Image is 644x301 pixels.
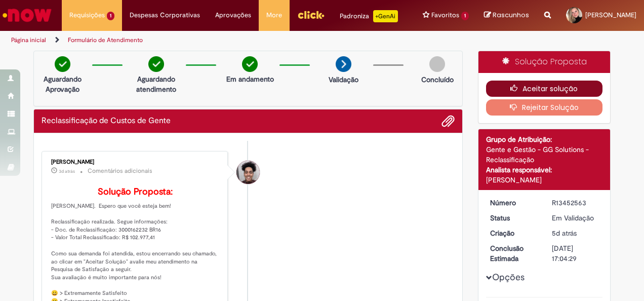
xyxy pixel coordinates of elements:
[486,99,603,116] button: Rejeitar Solução
[59,168,75,174] time: 29/08/2025 16:37:19
[552,229,577,238] time: 27/08/2025 13:53:35
[55,56,70,72] img: check-circle-green.png
[486,165,603,175] div: Analista responsável:
[478,51,611,73] div: Solução Proposta
[215,10,251,20] span: Aprovações
[552,229,577,238] span: 5d atrás
[42,117,171,126] h2: Reclassificação de Custos de Gente Histórico de tíquete
[11,36,46,44] a: Página inicial
[38,74,87,94] p: Aguardando Aprovação
[236,161,260,184] div: Gabriel Romao De Oliveira
[69,10,105,20] span: Requisições
[552,228,599,238] div: 27/08/2025 13:53:35
[431,10,459,20] span: Favoritos
[482,243,545,264] dt: Conclusão Estimada
[51,159,220,165] div: [PERSON_NAME]
[484,11,529,20] a: Rascunhos
[421,74,454,85] p: Concluído
[441,115,455,128] button: Adicionar anexos
[482,198,545,208] dt: Número
[266,10,282,20] span: More
[493,10,529,20] span: Rascunhos
[226,74,274,84] p: Em andamento
[482,213,545,223] dt: Status
[98,186,173,198] b: Solução Proposta:
[486,81,603,97] button: Aceitar solução
[148,56,164,72] img: check-circle-green.png
[486,175,603,185] div: [PERSON_NAME]
[297,7,325,22] img: click_logo_yellow_360x200.png
[486,144,603,165] div: Gente e Gestão - GG Solutions - Reclassificação
[242,56,258,72] img: check-circle-green.png
[1,5,53,25] img: ServiceNow
[552,198,599,208] div: R13452563
[340,10,398,22] div: Padroniza
[373,10,398,22] p: +GenAi
[88,167,152,175] small: Comentários adicionais
[132,74,181,94] p: Aguardando atendimento
[552,213,599,223] div: Em Validação
[552,243,599,264] div: [DATE] 17:04:29
[461,12,469,20] span: 1
[429,56,445,72] img: img-circle-grey.png
[107,12,114,20] span: 1
[329,74,358,85] p: Validação
[482,228,545,238] dt: Criação
[8,31,422,50] ul: Trilhas de página
[585,11,636,19] span: [PERSON_NAME]
[59,168,75,174] span: 3d atrás
[68,36,143,44] a: Formulário de Atendimento
[130,10,200,20] span: Despesas Corporativas
[336,56,351,72] img: arrow-next.png
[486,134,603,144] div: Grupo de Atribuição:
